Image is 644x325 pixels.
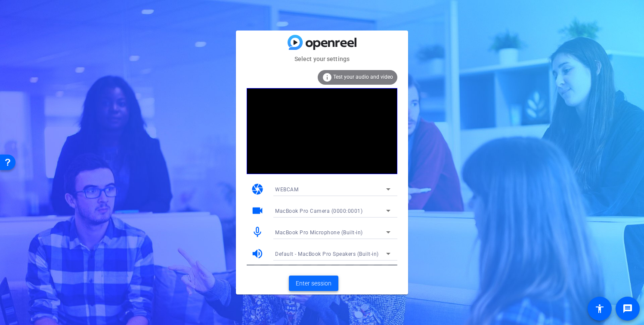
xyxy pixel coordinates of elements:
mat-icon: volume_up [251,247,264,260]
span: MacBook Pro Camera (0000:0001) [275,208,362,214]
mat-icon: videocam [251,204,264,217]
span: Enter session [296,279,331,288]
span: Default - MacBook Pro Speakers (Built-in) [275,251,379,257]
span: Test your audio and video [333,74,393,80]
mat-icon: mic_none [251,226,264,239]
mat-icon: accessibility [594,304,605,314]
button: Enter session [289,276,338,291]
span: WEBCAM [275,187,298,193]
mat-icon: message [622,304,633,314]
mat-icon: camera [251,183,264,196]
span: MacBook Pro Microphone (Built-in) [275,230,363,236]
img: blue-gradient.svg [288,35,356,50]
mat-card-subtitle: Select your settings [236,54,408,64]
mat-icon: info [322,72,332,83]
